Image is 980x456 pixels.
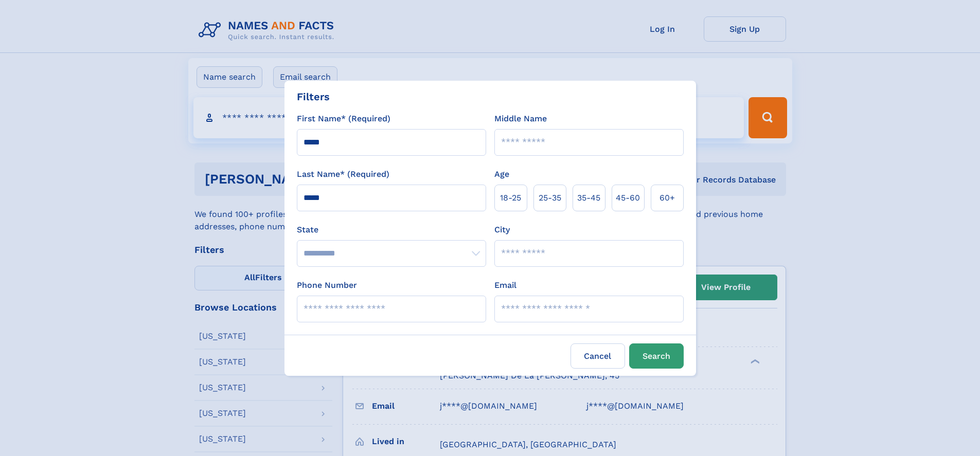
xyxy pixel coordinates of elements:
[297,168,389,180] label: Last Name* (Required)
[616,192,640,204] span: 45‑60
[500,192,521,204] span: 18‑25
[297,279,357,291] label: Phone Number
[494,224,510,236] label: City
[297,89,330,104] div: Filters
[571,343,625,369] label: Cancel
[539,192,561,204] span: 25‑35
[660,192,675,204] span: 60+
[494,113,547,125] label: Middle Name
[494,279,516,291] label: Email
[297,224,486,236] label: State
[494,168,509,180] label: Age
[297,113,390,125] label: First Name* (Required)
[629,343,684,369] button: Search
[577,192,600,204] span: 35‑45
